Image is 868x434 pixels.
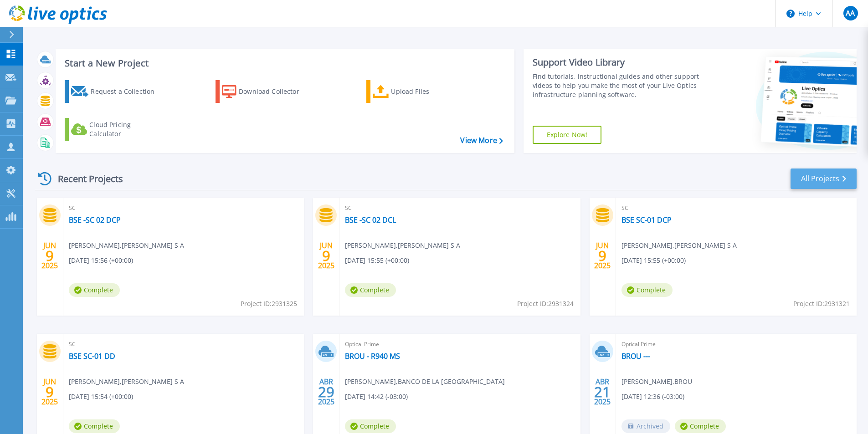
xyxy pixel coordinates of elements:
span: Complete [345,419,396,433]
div: Support Video Library [533,56,703,68]
div: Recent Projects [35,168,135,190]
span: Project ID: 2931325 [241,299,297,309]
a: Download Collector [216,80,317,103]
span: 29 [318,388,334,396]
span: 9 [598,252,606,260]
span: Project ID: 2931324 [517,299,574,309]
span: SC [69,339,298,349]
a: View More [460,136,503,145]
div: Request a Collection [91,82,164,101]
span: SC [69,203,298,213]
span: Complete [675,419,726,433]
span: AA [846,10,855,17]
h3: Start a New Project [65,58,503,68]
span: [PERSON_NAME] , [PERSON_NAME] S A [69,240,184,250]
span: SC [345,203,575,213]
span: [PERSON_NAME] , [PERSON_NAME] S A [345,240,460,250]
span: [PERSON_NAME] , BANCO DE LA [GEOGRAPHIC_DATA] [345,377,505,387]
a: BSE SC-01 DCP [621,215,672,225]
a: Explore Now! [533,126,602,144]
span: Complete [69,283,120,297]
div: JUN 2025 [41,239,58,272]
div: Upload Files [391,82,464,101]
span: [DATE] 14:42 (-03:00) [345,392,408,402]
div: JUN 2025 [594,239,611,272]
span: [DATE] 15:55 (+00:00) [621,255,686,266]
span: SC [621,203,851,213]
span: [PERSON_NAME] , BROU [621,377,692,387]
span: [DATE] 15:54 (+00:00) [69,392,133,402]
div: Cloud Pricing Calculator [89,120,162,138]
span: [DATE] 15:56 (+00:00) [69,255,133,266]
a: Cloud Pricing Calculator [65,118,166,141]
span: [DATE] 12:36 (-03:00) [621,392,684,402]
a: Upload Files [366,80,468,103]
div: ABR 2025 [318,375,335,408]
span: 9 [322,252,330,260]
span: 21 [594,388,611,396]
div: ABR 2025 [594,375,611,408]
span: [PERSON_NAME] , [PERSON_NAME] S A [69,377,184,387]
a: BSE SC-01 DD [69,352,115,361]
a: BSE -SC 02 DCL [345,215,396,225]
a: All Projects [791,168,857,189]
span: Optical Prime [621,339,851,349]
div: JUN 2025 [318,239,335,272]
div: Download Collector [239,82,312,101]
a: Request a Collection [65,80,166,103]
span: Archived [621,419,670,433]
span: Complete [69,419,120,433]
div: Find tutorials, instructional guides and other support videos to help you make the most of your L... [533,72,703,99]
a: BROU --- [621,352,650,361]
span: Project ID: 2931321 [793,299,850,309]
span: Optical Prime [345,339,575,349]
div: JUN 2025 [41,375,58,408]
span: [DATE] 15:55 (+00:00) [345,255,409,266]
span: 9 [46,252,54,260]
a: BSE -SC 02 DCP [69,215,121,225]
span: [PERSON_NAME] , [PERSON_NAME] S A [621,240,737,250]
a: BROU - R940 MS [345,352,400,361]
span: 9 [46,388,54,396]
span: Complete [345,283,396,297]
span: Complete [621,283,673,297]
